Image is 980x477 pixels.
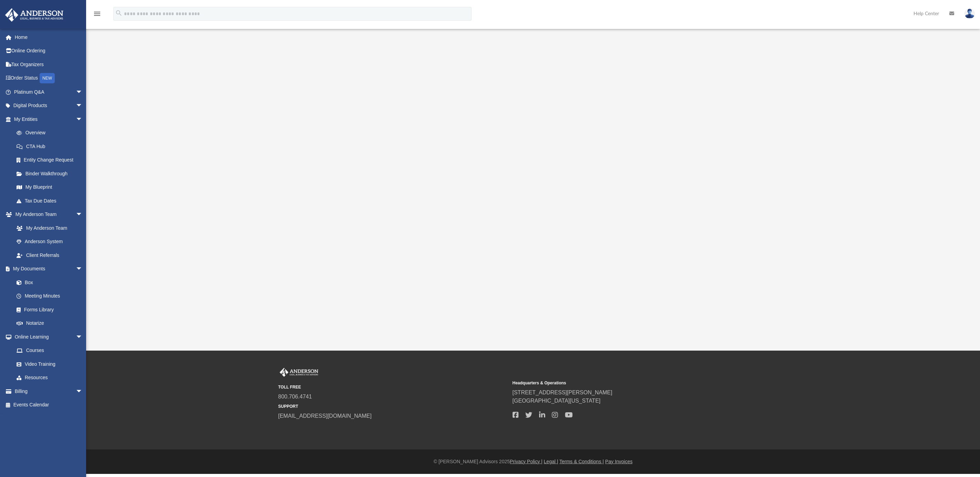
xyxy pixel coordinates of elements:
[5,85,93,99] a: Platinum Q&Aarrow_drop_down
[5,208,90,221] a: My Anderson Teamarrow_drop_down
[513,398,601,404] a: [GEOGRAPHIC_DATA][US_STATE]
[76,85,90,99] span: arrow_drop_down
[76,112,90,126] span: arrow_drop_down
[510,459,543,464] a: Privacy Policy |
[605,459,632,464] a: Pay Invoices
[76,384,90,398] span: arrow_drop_down
[10,317,90,330] a: Notarize
[5,384,93,398] a: Billingarrow_drop_down
[10,139,93,153] a: CTA Hub
[5,262,90,276] a: My Documentsarrow_drop_down
[86,458,980,465] div: © [PERSON_NAME] Advisors 2025
[5,330,90,344] a: Online Learningarrow_drop_down
[76,208,90,222] span: arrow_drop_down
[10,180,90,194] a: My Blueprint
[93,13,101,18] a: menu
[76,330,90,344] span: arrow_drop_down
[278,413,372,419] a: [EMAIL_ADDRESS][DOMAIN_NAME]
[10,167,93,180] a: Binder Walkthrough
[559,459,604,464] a: Terms & Conditions |
[5,30,93,44] a: Home
[5,58,93,71] a: Tax Organizers
[278,368,320,377] img: Anderson Advisors Platinum Portal
[10,276,86,289] a: Box
[3,8,65,22] img: Anderson Advisors Platinum Portal
[278,384,508,390] small: TOLL FREE
[544,459,558,464] a: Legal |
[10,194,93,208] a: Tax Due Dates
[10,371,90,385] a: Resources
[10,221,86,235] a: My Anderson Team
[10,303,86,317] a: Forms Library
[10,289,90,303] a: Meeting Minutes
[278,403,508,409] small: SUPPORT
[40,73,55,83] div: NEW
[278,394,312,400] a: 800.706.4741
[5,112,93,126] a: My Entitiesarrow_drop_down
[10,248,90,262] a: Client Referrals
[93,10,101,18] i: menu
[10,126,93,140] a: Overview
[10,153,93,167] a: Entity Change Request
[513,390,612,395] a: [STREET_ADDRESS][PERSON_NAME]
[964,9,975,19] img: User Pic
[115,9,123,17] i: search
[5,398,93,412] a: Events Calendar
[10,235,90,249] a: Anderson System
[5,71,93,85] a: Order StatusNEW
[513,380,742,386] small: Headquarters & Operations
[76,99,90,113] span: arrow_drop_down
[10,357,86,371] a: Video Training
[10,344,90,357] a: Courses
[5,99,93,113] a: Digital Productsarrow_drop_down
[5,44,93,58] a: Online Ordering
[76,262,90,276] span: arrow_drop_down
